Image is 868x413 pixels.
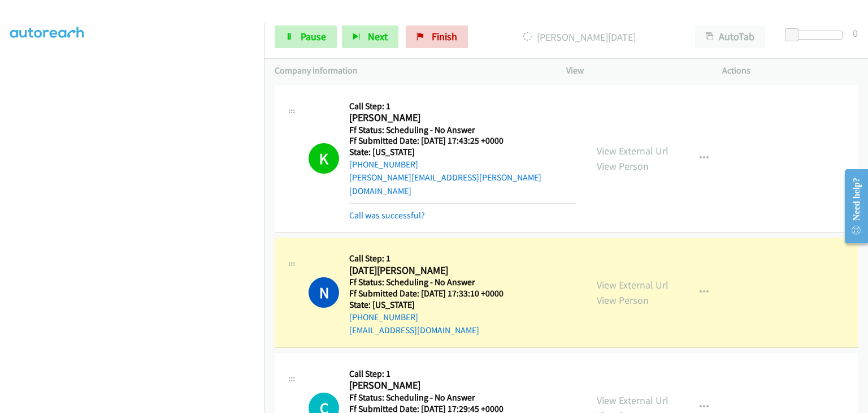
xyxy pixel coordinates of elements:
[566,64,702,78] p: View
[309,143,339,174] h1: K
[597,144,669,157] a: View External Url
[368,30,388,43] span: Next
[349,312,418,322] a: [PHONE_NUMBER]
[406,25,468,48] a: Finish
[349,159,418,170] a: [PHONE_NUMBER]
[695,25,765,48] button: AutoTab
[349,210,425,221] a: Call was successful?
[349,147,576,158] h5: State: [US_STATE]
[349,379,518,392] h2: [PERSON_NAME]
[349,111,518,124] h2: [PERSON_NAME]
[349,135,576,147] h5: Ff Submitted Date: [DATE] 17:43:25 +0000
[597,394,669,407] a: View External Url
[275,64,546,78] p: Company Information
[349,368,518,380] h5: Call Step: 1
[349,277,518,288] h5: Ff Status: Scheduling - No Answer
[349,101,576,112] h5: Call Step: 1
[853,25,858,41] div: 0
[301,30,326,43] span: Pause
[597,294,649,307] a: View Person
[432,30,457,43] span: Finish
[349,172,541,196] a: [PERSON_NAME][EMAIL_ADDRESS][PERSON_NAME][DOMAIN_NAME]
[597,160,649,173] a: View Person
[722,64,858,78] p: Actions
[342,25,398,48] button: Next
[349,124,576,136] h5: Ff Status: Scheduling - No Answer
[597,278,669,291] a: View External Url
[836,161,868,251] iframe: Resource Center
[349,264,518,277] h2: [DATE][PERSON_NAME]
[791,31,843,40] div: Delay between calls (in seconds)
[349,299,518,311] h5: State: [US_STATE]
[349,253,518,264] h5: Call Step: 1
[275,25,337,48] a: Pause
[309,277,339,308] h1: N
[349,325,479,335] a: [EMAIL_ADDRESS][DOMAIN_NAME]
[483,29,675,45] p: [PERSON_NAME][DATE]
[349,392,518,403] h5: Ff Status: Scheduling - No Answer
[349,288,518,299] h5: Ff Submitted Date: [DATE] 17:33:10 +0000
